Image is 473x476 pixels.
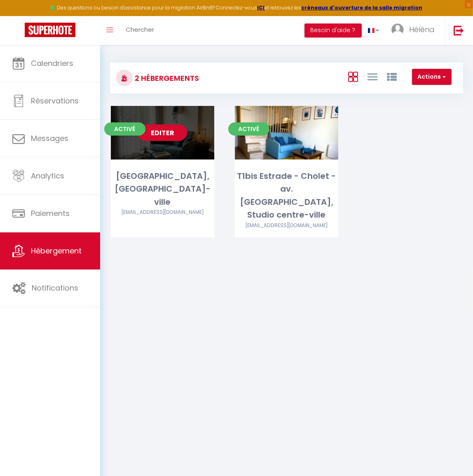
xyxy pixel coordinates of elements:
[409,24,435,35] span: Héléna
[32,283,78,293] span: Notifications
[111,209,214,216] div: Airbnb
[138,124,187,141] a: Editer
[119,16,160,45] a: Chercher
[391,23,404,36] img: ...
[385,16,445,45] a: ... Héléna
[438,439,467,470] iframe: Chat
[348,70,358,83] a: Vue en Box
[412,69,452,85] button: Actions
[126,25,154,34] span: Chercher
[133,69,199,87] h3: 2 Hébergements
[25,23,75,37] img: Super Booking
[302,4,423,11] a: créneaux d'ouverture de la salle migration
[228,122,269,136] span: Activé
[235,170,338,222] div: T1bis Estrade - Cholet - av. [GEOGRAPHIC_DATA], Studio centre-ville
[31,58,73,68] span: Calendriers
[31,133,68,143] span: Messages
[31,246,82,256] span: Hébergement
[304,23,362,38] button: Besoin d'aide ?
[31,171,64,181] span: Analytics
[31,96,79,106] span: Réservations
[31,208,70,218] span: Paiements
[104,122,145,136] span: Activé
[387,70,397,83] a: Vue par Groupe
[454,25,464,35] img: logout
[258,4,265,11] a: ICI
[111,170,214,209] div: [GEOGRAPHIC_DATA], [GEOGRAPHIC_DATA]-ville
[7,3,31,28] button: Ouvrir le widget de chat LiveChat
[235,222,338,230] div: Airbnb
[368,70,377,83] a: Vue en Liste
